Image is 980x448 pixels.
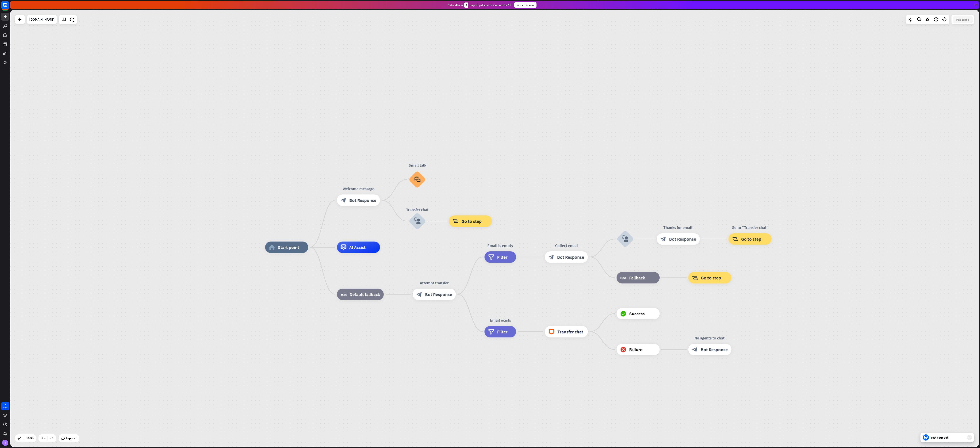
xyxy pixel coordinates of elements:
[416,291,422,297] i: block_bot_response
[488,254,494,260] i: filter
[557,254,584,260] span: Bot Response
[4,403,6,406] div: 7
[557,329,583,335] span: Transfer chat
[629,347,642,352] span: Failure
[622,236,629,242] i: block_user_input
[701,347,728,352] span: Bot Response
[414,176,420,183] i: block_faq
[669,236,696,242] span: Bot Response
[333,186,384,192] div: Welcome message
[953,16,973,23] button: Published
[350,291,380,297] span: Default fallback
[620,275,626,281] i: block_fallback
[461,218,482,224] span: Go to step
[480,317,520,323] div: Email exists
[692,275,698,281] i: block_goto
[661,236,666,242] i: block_bot_response
[514,2,537,8] div: Subscribe now
[408,280,460,286] div: Attempt transfer
[549,329,555,335] i: block_livechat
[701,275,721,281] span: Go to step
[25,435,35,441] div: 150%
[349,244,366,250] span: AI Assist
[684,335,736,341] div: No agents to chat.
[629,311,645,317] span: Success
[497,254,507,260] span: Filter
[692,347,698,352] i: block_bot_response
[741,236,761,242] span: Go to step
[414,218,421,224] i: block_user_input
[278,244,299,250] span: Start point
[620,347,626,352] i: block_failure
[349,197,376,203] span: Bot Response
[3,406,7,409] div: days
[66,435,77,441] span: Support
[269,244,275,250] i: home_2
[3,2,15,13] button: Open LiveChat chat widget
[629,275,645,281] span: Fallback
[931,436,965,439] div: Test your bot
[1,402,9,410] a: 7 days
[448,2,511,8] div: Subscribe in days to get your first month for $1
[653,225,704,230] div: Thanks for email!
[464,2,468,8] div: 3
[480,243,520,248] div: Email is empty
[724,225,776,230] div: Go to "Transfer chat"
[341,291,347,297] i: block_fallback
[453,218,459,224] i: block_goto
[497,329,507,335] span: Filter
[549,254,554,260] i: block_bot_response
[425,291,452,297] span: Bot Response
[541,243,592,248] div: Collect email
[341,197,346,203] i: block_bot_response
[620,311,626,317] i: block_success
[488,329,494,335] i: filter
[404,162,430,168] div: Small talk
[732,236,738,242] i: block_goto
[2,440,8,446] div: A
[400,207,434,212] div: Transfer chat
[29,15,54,24] div: webparadis.ir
